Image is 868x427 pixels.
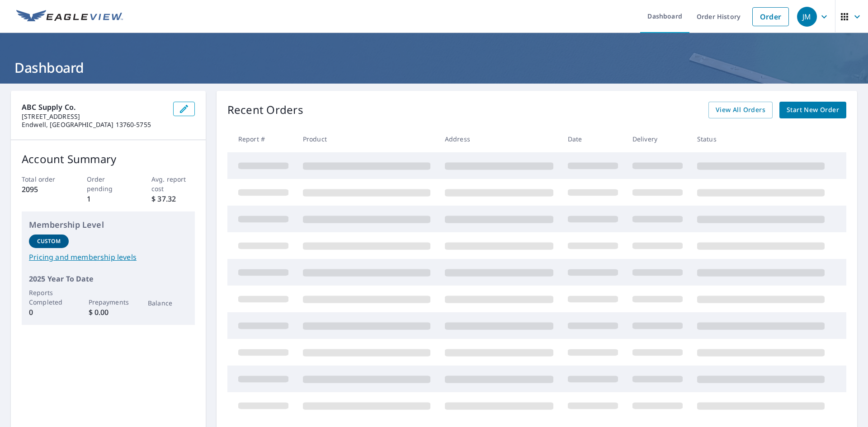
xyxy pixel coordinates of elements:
p: Reports Completed [29,288,69,307]
p: Membership Level [29,219,188,231]
img: EV Logo [16,10,123,23]
span: Start New Order [787,104,839,116]
p: Account Summary [22,151,195,167]
p: $ 0.00 [89,307,128,318]
span: View All Orders [716,104,765,116]
p: Recent Orders [227,102,303,118]
div: JM [797,7,817,27]
p: Avg. report cost [151,174,195,193]
th: Delivery [625,126,690,152]
p: Order pending [87,174,130,193]
p: Endwell, [GEOGRAPHIC_DATA] 13760-5755 [22,121,166,129]
a: Order [752,7,789,26]
p: 2095 [22,184,65,195]
p: 0 [29,307,69,318]
p: Custom [37,237,61,245]
a: Pricing and membership levels [29,252,188,263]
p: Total order [22,174,65,184]
h1: Dashboard [11,58,857,77]
p: ABC Supply Co. [22,102,166,113]
a: Start New Order [779,102,846,118]
p: [STREET_ADDRESS] [22,113,166,121]
th: Date [561,126,625,152]
p: Balance [148,298,188,308]
th: Product [296,126,438,152]
a: View All Orders [708,102,773,118]
p: Prepayments [89,297,128,307]
th: Report # [227,126,296,152]
p: 1 [87,193,130,204]
th: Status [690,126,832,152]
p: $ 37.32 [151,193,195,204]
th: Address [438,126,561,152]
p: 2025 Year To Date [29,273,188,284]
